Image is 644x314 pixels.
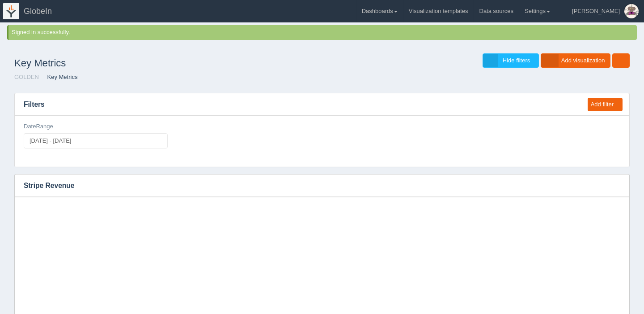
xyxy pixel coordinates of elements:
[3,3,19,19] img: logo-icon-white-65218e21b3e149ebeb43c0d521b2b0920224ca4d96276e4423216f8668933697.png
[41,73,78,82] li: Key Metrics
[14,53,322,73] h1: Key Metrics
[624,4,639,18] img: Profile Picture
[588,98,623,112] button: Add filter
[15,174,616,197] h3: Stripe Revenue
[12,28,635,37] div: Signed in successfully.
[14,74,39,80] a: GOLDEN
[503,57,530,64] span: Hide filters
[24,122,53,131] label: DateRange
[15,93,579,116] h3: Filters
[483,53,539,68] a: Hide filters
[24,7,52,16] span: GlobeIn
[572,2,620,20] div: [PERSON_NAME]
[541,53,611,68] a: Add visualization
